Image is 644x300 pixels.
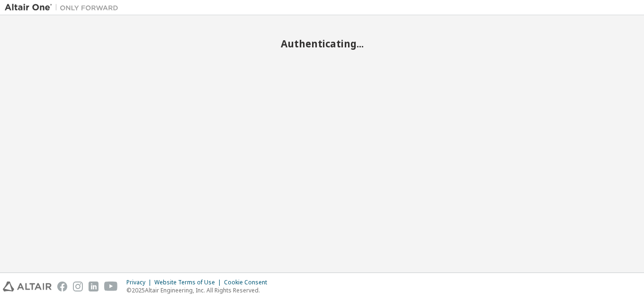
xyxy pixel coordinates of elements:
h2: Authenticating... [5,37,639,50]
img: instagram.svg [73,282,83,291]
img: youtube.svg [104,282,118,291]
img: linkedin.svg [89,282,98,291]
div: Website Terms of Use [154,279,224,286]
p: © 2025 Altair Engineering, Inc. All Rights Reserved. [126,286,273,294]
img: Altair One [5,3,123,12]
img: facebook.svg [57,282,67,291]
img: altair_logo.svg [3,282,52,291]
div: Cookie Consent [224,279,273,286]
div: Privacy [126,279,154,286]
